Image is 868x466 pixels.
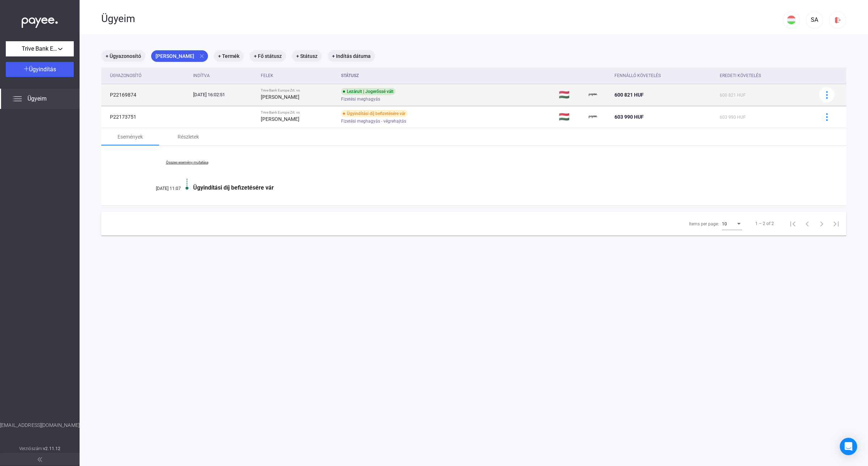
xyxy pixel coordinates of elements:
button: Ügyindítás [6,62,74,77]
span: Ügyindítás [29,66,56,73]
img: HU [787,16,796,24]
div: Részletek [178,132,199,141]
div: Fennálló követelés [614,71,714,80]
mat-select: Items per page: [722,219,742,228]
button: HU [783,11,800,29]
div: SA [808,16,821,24]
div: Felek [261,71,336,80]
span: 600 821 HUF [614,92,644,98]
img: more-blue [823,91,831,99]
button: Previous page [800,216,814,231]
button: Next page [814,216,829,231]
div: Ügyazonosító [110,71,187,80]
strong: [PERSON_NAME] [261,116,299,122]
div: Események [118,132,143,141]
mat-chip: + Termék [214,50,244,62]
img: plus-white.svg [24,66,29,71]
img: logout-red [834,16,842,24]
div: Eredeti követelés [720,71,810,80]
span: 10 [722,221,727,226]
img: payee-logo [589,90,597,99]
div: Indítva [193,71,255,80]
img: list.svg [13,94,22,103]
button: Trive Bank Europe Zrt. [6,41,74,56]
div: 1 – 2 of 2 [755,219,774,228]
div: Open Intercom Messenger [840,438,857,455]
img: arrow-double-left-grey.svg [38,457,42,462]
a: Összes esemény mutatása [137,160,237,165]
span: Trive Bank Europe Zrt. [22,45,58,53]
button: SA [806,11,823,29]
div: Ügyeim [101,13,783,25]
th: Státusz [338,68,556,84]
div: [DATE] 11:07 [137,186,181,191]
img: payee-logo [589,113,597,121]
div: [DATE] 16:02:51 [193,91,255,98]
mat-chip: + Státusz [292,50,322,62]
img: white-payee-white-dot.svg [22,13,58,28]
mat-chip: + Indítás dátuma [328,50,375,62]
div: Ügyazonosító [110,71,141,80]
td: P22169874 [101,84,190,106]
span: 603 990 HUF [614,114,644,120]
div: Lezárult | Jogerőssé vált [341,88,396,95]
div: Fennálló követelés [614,71,661,80]
td: 🇭🇺 [556,84,586,106]
button: more-blue [819,87,834,102]
button: Last page [829,216,843,231]
span: 603 990 HUF [720,115,746,120]
div: Ügyindítási díj befizetésére vár [341,110,408,117]
td: 🇭🇺 [556,106,586,128]
button: logout-red [829,11,846,29]
span: 600 821 HUF [720,93,746,98]
span: Fizetési meghagyás - végrehajtás [341,117,406,126]
img: more-blue [823,113,831,121]
mat-icon: close [199,53,205,59]
div: Trive Bank Europe Zrt. vs [261,88,336,93]
mat-chip: + Fő státusz [250,50,286,62]
div: Eredeti követelés [720,71,761,80]
div: Items per page: [689,220,719,228]
strong: v2.11.12 [43,446,60,451]
button: more-blue [819,109,834,124]
span: Fizetési meghagyás [341,95,380,103]
mat-chip: [PERSON_NAME] [151,50,208,62]
div: Felek [261,71,273,80]
span: Ügyeim [27,94,47,103]
div: Indítva [193,71,210,80]
div: Ügyindítási díj befizetésére vár [193,184,810,191]
button: First page [786,216,800,231]
div: Trive Bank Europe Zrt. vs [261,110,336,115]
td: P22173751 [101,106,190,128]
mat-chip: + Ügyazonosító [101,50,145,62]
strong: [PERSON_NAME] [261,94,299,100]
